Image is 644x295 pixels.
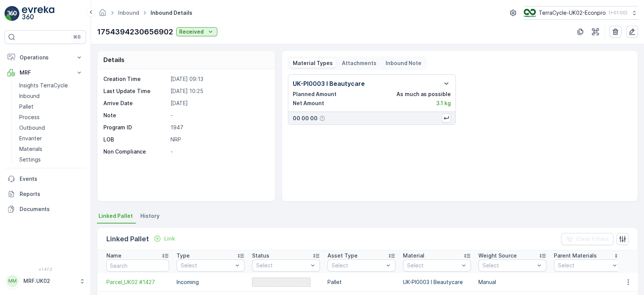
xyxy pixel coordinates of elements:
p: [DATE] 09:13 [171,75,267,83]
button: MRF [5,65,86,80]
input: Search [106,259,169,272]
p: Creation Time [103,75,168,83]
p: Net Amount [293,99,324,107]
p: Asset Type [327,252,358,259]
span: Linked Pallet [98,212,133,220]
td: Manual [475,273,550,291]
p: Process [19,113,40,121]
img: logo_light-DOdMpM7g.png [22,6,54,21]
p: [DATE] [171,99,267,107]
img: terracycle_logo_wKaHoWT.png [524,9,536,17]
span: 30 [44,137,51,143]
button: In Progress-Incoming [252,278,310,287]
img: logo [5,6,20,21]
p: - [171,112,267,119]
p: Insights TerraCycle [19,82,68,89]
p: Material [403,252,424,259]
p: Note [103,112,168,119]
td: Incoming [173,273,248,291]
p: Select [256,262,308,269]
p: Parcel_UK02 #1484 [292,6,351,16]
button: Received [176,27,217,36]
p: In Progress-Incoming [253,278,310,286]
a: Reports [5,186,86,202]
p: Clear Filters [576,235,609,243]
p: MRF.UK02 [23,277,75,285]
a: Materials [16,144,86,154]
a: Documents [5,202,86,217]
span: 30 [42,161,49,168]
p: Type [177,252,190,259]
p: Non Compliance [103,148,168,155]
a: Homepage [98,11,107,18]
button: Operations [5,50,86,65]
p: Received [179,28,204,36]
p: ⌘B [73,34,81,40]
a: Settings [16,154,86,165]
p: Select [483,262,535,269]
p: Inbound Note [386,59,421,67]
p: UK-PI0003 I Beautycare [293,79,365,88]
p: Settings [19,156,41,163]
span: Name : [6,124,25,130]
p: Select [407,262,459,269]
p: [DATE] 10:25 [171,87,267,95]
div: Help Tooltip Icon [319,115,325,121]
p: Select [558,262,610,269]
div: MM [6,275,18,287]
button: Link [151,234,178,243]
td: UK-PI0003 I Beautycare [399,273,475,291]
p: 00 00 00 [293,115,318,122]
p: Envanter [19,135,42,142]
p: Material Types [293,59,333,67]
p: Outbound [19,124,45,132]
span: Tare Weight : [6,161,42,168]
a: Inbound [118,9,139,16]
span: - [40,149,42,155]
p: As much as possible [397,90,451,98]
p: Planned Amount [293,90,337,98]
span: UK-PI0300 I PS Rigid Plastic [32,186,105,193]
span: Total Weight : [6,137,44,143]
p: MRF [20,69,71,76]
span: v 1.47.3 [5,267,86,272]
p: Parent Materials [554,252,597,259]
span: Net Weight : [6,149,40,155]
p: 1947 [171,124,267,131]
p: 3.1 kg [436,99,451,107]
a: Insights TerraCycle [16,80,86,91]
a: Process [16,112,86,123]
a: Events [5,171,86,186]
p: Documents [20,205,83,213]
a: Outbound [16,123,86,133]
p: Inbound [19,92,40,100]
p: Select [332,262,384,269]
p: Arrive Date [103,99,168,107]
td: Pallet [324,273,399,291]
p: Operations [20,54,71,61]
p: LOB [103,136,168,143]
button: MMMRF.UK02 [5,273,86,289]
p: ( +01:00 ) [609,10,627,16]
p: - [171,148,267,155]
a: Pallet [16,101,86,112]
p: Status [252,252,269,259]
p: Events [20,175,83,183]
a: Inbound [16,91,86,101]
span: Asset Type : [6,174,40,180]
span: Material : [6,186,32,193]
p: Program ID [103,124,168,131]
a: Parcel_UK02 #1427 [106,278,169,286]
p: Last Update Time [103,87,168,95]
p: Materials [19,145,42,153]
p: Pallet [19,103,34,110]
button: Clear Filters [561,233,613,245]
span: History [140,212,160,220]
button: TerraCycle-UK02-Econpro(+01:00) [524,6,638,20]
span: Inbound Details [149,9,194,17]
span: Parcel_UK02 #1484 [25,124,75,130]
p: Name [106,252,121,259]
p: Attachments [342,59,377,67]
a: Envanter [16,133,86,144]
